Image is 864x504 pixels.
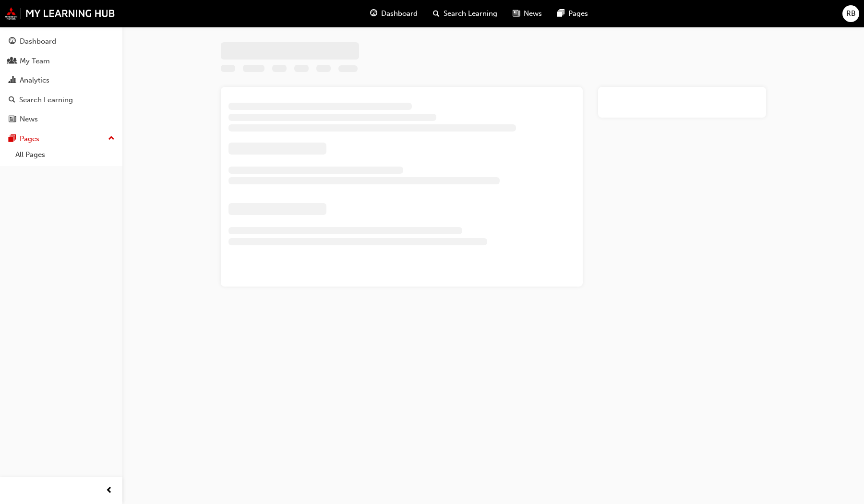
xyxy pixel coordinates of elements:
[9,57,16,66] span: people-icon
[19,95,73,106] div: Search Learning
[370,8,377,20] span: guage-icon
[381,8,418,19] span: Dashboard
[842,5,859,22] button: RB
[4,130,119,148] button: Pages
[568,8,588,19] span: Pages
[505,4,550,24] a: news-iconNews
[12,147,119,162] a: All Pages
[4,72,119,89] a: Analytics
[20,56,50,67] div: My Team
[108,132,115,145] span: up-icon
[524,8,542,19] span: News
[9,115,16,124] span: news-icon
[4,52,119,70] a: My Team
[9,76,16,85] span: chart-icon
[20,133,39,144] div: Pages
[20,36,56,47] div: Dashboard
[513,8,520,20] span: news-icon
[9,96,15,105] span: search-icon
[425,4,505,24] a: search-iconSearch Learning
[4,91,119,109] a: Search Learning
[362,4,425,24] a: guage-iconDashboard
[4,110,119,128] a: News
[557,8,564,20] span: pages-icon
[5,7,115,20] img: mmal
[846,8,856,19] span: RB
[444,8,497,19] span: Search Learning
[338,66,358,74] span: Learning resource code
[9,37,16,46] span: guage-icon
[550,4,596,24] a: pages-iconPages
[9,135,16,144] span: pages-icon
[4,33,119,50] a: Dashboard
[20,75,49,86] div: Analytics
[106,485,113,497] span: prev-icon
[433,8,440,20] span: search-icon
[4,31,119,130] button: DashboardMy TeamAnalyticsSearch LearningNews
[20,114,38,125] div: News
